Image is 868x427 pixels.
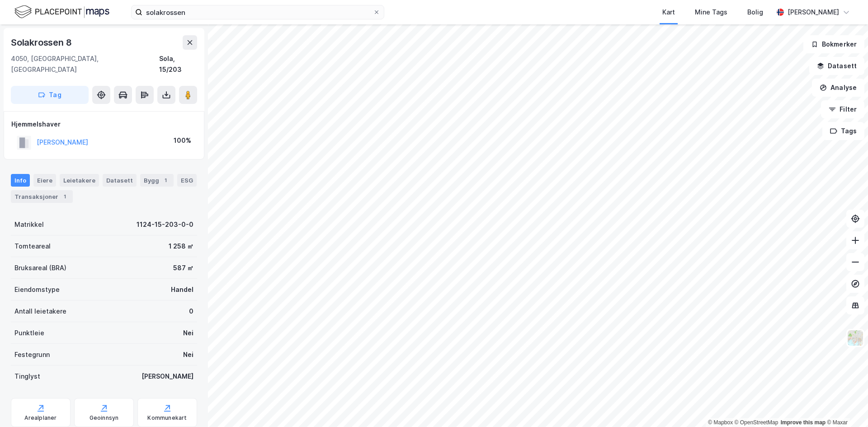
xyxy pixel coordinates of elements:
[14,219,44,230] div: Matrikkel
[177,174,197,187] div: ESG
[14,4,109,20] img: logo.f888ab2527a4732fd821a326f86c7f29.svg
[183,328,193,338] div: Nei
[140,174,174,187] div: Bygg
[60,192,69,201] div: 1
[14,284,60,295] div: Eiendomstype
[14,349,50,360] div: Festegrunn
[809,57,864,75] button: Datasett
[189,306,193,317] div: 0
[142,371,193,382] div: [PERSON_NAME]
[823,384,868,427] div: Kontrollprogram for chat
[788,7,839,18] div: [PERSON_NAME]
[173,263,193,273] div: 587 ㎡
[147,414,187,422] div: Kommunekart
[11,53,159,75] div: 4050, [GEOGRAPHIC_DATA], [GEOGRAPHIC_DATA]
[137,219,193,230] div: 1124-15-203-0-0
[60,174,99,187] div: Leietakere
[747,7,763,18] div: Bolig
[708,419,733,426] a: Mapbox
[11,35,73,50] div: Solakrossen 8
[11,119,197,130] div: Hjemmelshaver
[103,174,137,187] div: Datasett
[662,7,675,18] div: Kart
[14,263,66,273] div: Bruksareal (BRA)
[171,284,193,295] div: Handel
[161,176,170,185] div: 1
[14,328,44,338] div: Punktleie
[14,371,40,382] div: Tinglyst
[11,86,89,104] button: Tag
[24,414,57,422] div: Arealplaner
[33,174,56,187] div: Eiere
[14,241,51,252] div: Tomteareal
[183,349,193,360] div: Nei
[821,100,864,118] button: Filter
[169,241,193,252] div: 1 258 ㎡
[812,79,864,97] button: Analyse
[822,122,864,140] button: Tags
[142,5,373,19] input: Søk på adresse, matrikkel, gårdeiere, leietakere eller personer
[803,35,864,53] button: Bokmerker
[90,414,119,422] div: Geoinnsyn
[781,419,826,426] a: Improve this map
[847,329,864,347] img: Z
[823,384,868,427] iframe: Chat Widget
[11,190,73,203] div: Transaksjoner
[735,419,778,426] a: OpenStreetMap
[174,135,191,146] div: 100%
[14,306,66,317] div: Antall leietakere
[159,53,197,75] div: Sola, 15/203
[695,7,727,18] div: Mine Tags
[11,174,30,187] div: Info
